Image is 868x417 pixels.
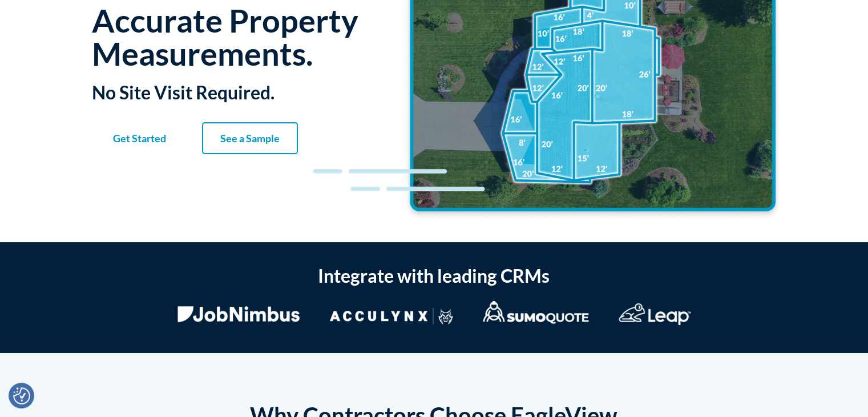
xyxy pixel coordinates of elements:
span: Integrate with leading CRMs [318,264,550,287]
a: Get Started [92,122,188,154]
img: Revisit consent button [13,387,30,404]
strong: See a Sample [220,132,280,145]
a: See a Sample [202,122,298,154]
span: No Site Visit Required. [92,81,274,103]
span: Accurate Property Measurements. [92,1,358,73]
button: Consent Preferences [13,387,30,404]
strong: Get Started [113,132,166,145]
